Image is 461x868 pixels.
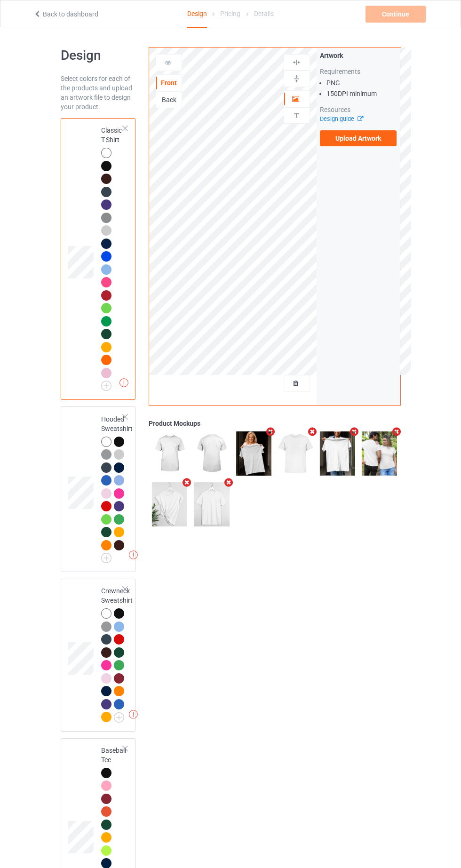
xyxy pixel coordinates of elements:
div: Select colors for each of the products and upload an artwork file to design your product. [61,74,136,111]
img: regular.jpg [194,431,229,476]
img: heather_texture.png [101,213,111,223]
img: exclamation icon [119,378,128,387]
div: Artwork [320,51,397,60]
img: svg%3E%0A [292,58,301,67]
i: Remove mockup [390,427,402,437]
img: regular.jpg [236,431,271,476]
div: Back [156,95,182,104]
i: Remove mockup [181,478,192,487]
div: Crewneck Sweatshirt [101,586,133,722]
i: Remove mockup [349,427,360,437]
img: svg%3E%0A [292,74,301,83]
div: Pricing [220,0,240,27]
img: exclamation icon [129,550,138,559]
a: Back to dashboard [33,10,98,18]
img: exclamation icon [129,710,138,719]
div: Classic T-Shirt [101,126,124,388]
h1: Design [61,47,136,64]
div: Design [187,0,207,28]
img: svg+xml;base64,PD94bWwgdmVyc2lvbj0iMS4wIiBlbmNvZGluZz0iVVRGLTgiPz4KPHN2ZyB3aWR0aD0iMjJweCIgaGVpZ2... [101,553,111,563]
i: Remove mockup [223,478,234,487]
img: svg%3E%0A [292,111,301,120]
label: Upload Artwork [320,130,397,146]
li: PNG [326,78,397,88]
div: Resources [320,105,397,114]
img: regular.jpg [194,482,229,526]
div: Details [254,0,274,27]
img: regular.jpg [278,431,313,476]
li: 150 DPI minimum [326,89,397,98]
div: Requirements [320,67,397,76]
img: svg+xml;base64,PD94bWwgdmVyc2lvbj0iMS4wIiBlbmNvZGluZz0iVVRGLTgiPz4KPHN2ZyB3aWR0aD0iMjJweCIgaGVpZ2... [101,381,111,391]
div: Hooded Sweatshirt [61,406,136,572]
div: Crewneck Sweatshirt [61,579,136,732]
img: regular.jpg [152,431,187,476]
img: svg+xml;base64,PD94bWwgdmVyc2lvbj0iMS4wIiBlbmNvZGluZz0iVVRGLTgiPz4KPHN2ZyB3aWR0aD0iMjJweCIgaGVpZ2... [114,712,124,723]
div: Classic T-Shirt [61,118,136,400]
div: Hooded Sweatshirt [101,414,133,560]
i: Remove mockup [265,427,277,437]
img: regular.jpg [320,431,355,476]
i: Remove mockup [307,427,318,437]
img: regular.jpg [152,482,187,526]
div: Product Mockups [149,419,400,428]
a: Design guide [320,115,363,122]
img: regular.jpg [362,431,397,476]
div: Front [156,78,182,88]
